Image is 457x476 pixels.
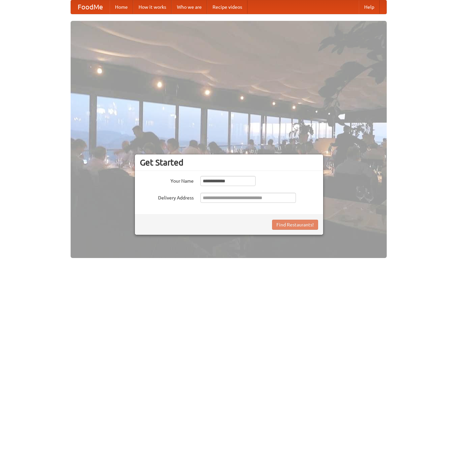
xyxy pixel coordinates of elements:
[207,0,247,14] a: Recipe videos
[71,0,110,14] a: FoodMe
[140,176,194,184] label: Your Name
[110,0,133,14] a: Home
[140,193,194,201] label: Delivery Address
[172,0,207,14] a: Who we are
[272,220,318,230] button: Find Restaurants!
[140,157,318,168] h3: Get Started
[133,0,172,14] a: How it works
[359,0,380,14] a: Help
